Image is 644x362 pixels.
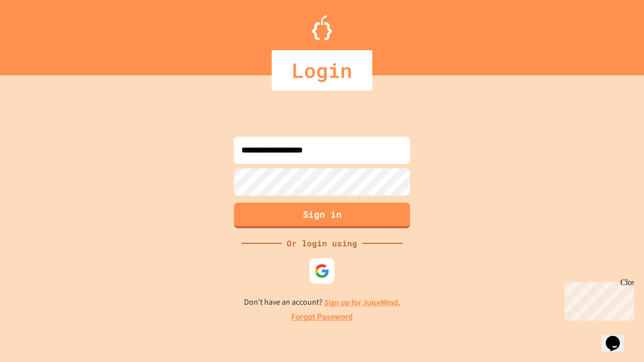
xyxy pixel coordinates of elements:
p: Don't have an account? [244,296,400,309]
iframe: chat widget [560,278,634,321]
div: Login [272,50,372,90]
img: Logo.svg [312,15,332,40]
a: Forgot Password [291,311,353,323]
a: Sign up for JuiceMind. [324,297,400,308]
img: google-icon.svg [314,263,330,279]
button: Sign in [234,203,410,228]
div: Or login using [282,237,362,249]
div: Chat with us now!Close [4,4,69,64]
iframe: chat widget [602,322,634,352]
